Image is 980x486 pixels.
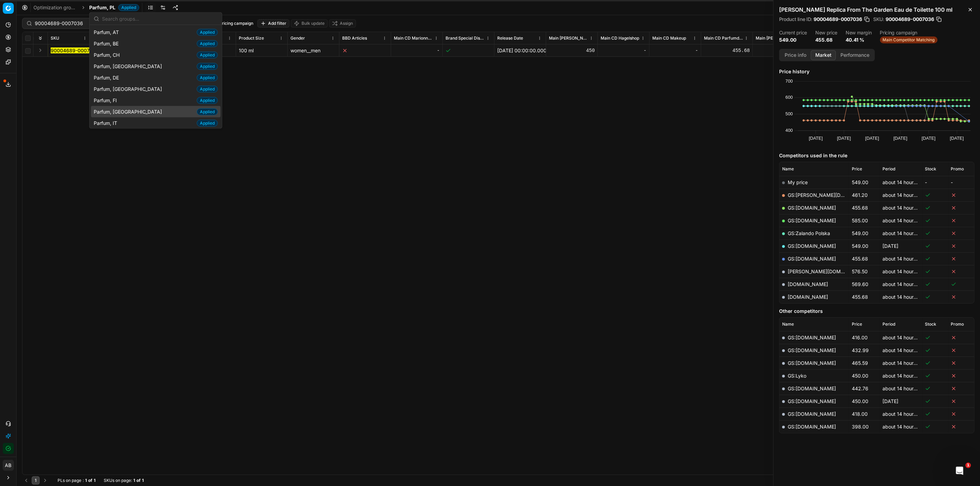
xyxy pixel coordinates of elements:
span: Main CD Marionnaud [394,35,433,41]
div: : [58,478,95,483]
span: 90004689-0007036 [814,16,862,23]
a: Optimization groups [33,4,78,11]
text: [DATE] [837,136,851,141]
span: [DATE] [883,398,899,404]
span: 461.20 [852,192,868,198]
span: about 14 hours ago [883,230,926,236]
span: Parfum, PLApplied [89,4,139,11]
a: [DOMAIN_NAME] [788,281,828,287]
a: GS:Zalando Polska [788,230,830,236]
span: 432.99 [852,347,869,353]
a: GS:[DOMAIN_NAME] [788,205,836,211]
nav: breadcrumb [33,4,139,11]
text: [DATE] [894,136,907,141]
span: about 14 hours ago [883,385,926,391]
mark: 90004689-0007036 [51,47,99,53]
button: Expand all [36,34,44,42]
span: Main Competitor Matching [880,36,938,43]
span: Gender [290,35,305,41]
div: [DATE] 00:00:00.000000 [497,47,543,54]
span: Period [883,166,896,172]
span: Price [852,321,862,327]
span: Stock [925,321,937,327]
td: - [922,176,948,189]
dt: Current price [779,30,807,35]
span: Parfum, PL [89,4,115,11]
div: 450 [549,47,595,54]
strong: of [88,478,92,483]
div: - [394,47,440,54]
strong: 1 [142,478,144,483]
span: 442.76 [852,385,868,391]
span: Product Size [239,35,264,41]
a: GS:[DOMAIN_NAME] [788,398,836,404]
span: Name [782,321,794,327]
span: Promo [951,321,964,327]
span: SKU [51,35,59,41]
button: 1 [32,476,40,485]
span: 576.50 [852,268,868,274]
span: SKU : [873,17,884,22]
span: My price [788,179,808,185]
span: Parfum, FI [94,97,120,104]
button: Performance [836,50,874,60]
span: 416.00 [852,335,868,340]
h2: [PERSON_NAME] Replica From The Garden Eau de Toilette 100 ml [779,6,974,14]
span: about 14 hours ago [883,360,926,366]
span: 455.68 [852,294,868,300]
span: Applied [197,52,218,59]
span: Main CD Makeup [652,35,686,41]
span: 569.60 [852,281,868,287]
button: 90004689-0007036 [51,47,99,54]
span: Parfum, [GEOGRAPHIC_DATA] [94,108,165,115]
span: 455.68 [852,205,868,211]
a: GS:[DOMAIN_NAME] [788,243,836,249]
a: GS:[DOMAIN_NAME] [788,411,836,417]
input: Search by SKU or title [35,20,110,27]
a: GS:[PERSON_NAME][DOMAIN_NAME] [788,192,876,198]
text: [DATE] [922,136,936,141]
span: Applied [197,97,218,104]
span: about 14 hours ago [883,218,926,223]
a: GS:[DOMAIN_NAME] [788,385,836,391]
h5: Other competitors [779,308,974,315]
button: Price info [780,50,811,60]
button: Go to previous page [22,476,30,485]
span: Parfum, BE [94,40,121,47]
span: Main [PERSON_NAME] [549,35,588,41]
span: 465.59 [852,360,868,366]
span: Parfum, IT [94,119,120,126]
span: 549.00 [852,243,868,249]
div: 576.5 [756,47,802,54]
div: Suggestions [90,25,222,128]
button: Market [811,50,836,60]
text: [DATE] [865,136,879,141]
span: Applied [197,108,218,115]
div: - [652,47,698,54]
button: Go to next page [41,476,49,485]
nav: pagination [22,476,49,485]
button: Assign [329,19,356,28]
span: Main [PERSON_NAME] [756,35,795,41]
span: 455.68 [852,256,868,262]
span: Name [782,166,794,172]
iframe: Intercom live chat [951,463,968,479]
span: 585.00 [852,218,868,223]
span: Product line ID : [779,17,812,22]
span: 549.00 [852,230,868,236]
span: about 14 hours ago [883,179,926,185]
button: Expand [36,46,44,54]
span: Parfum, AT [94,29,122,35]
span: Parfum, CH [94,51,122,58]
dd: 455.68 [815,36,837,43]
span: SKUs on page : [104,478,132,483]
span: Applied [197,40,218,47]
span: Applied [197,29,218,36]
span: about 14 hours ago [883,294,926,300]
a: GS:[DOMAIN_NAME] [788,256,836,262]
span: AB [3,460,13,471]
span: Parfum, [GEOGRAPHIC_DATA] [94,85,165,92]
a: GS:[DOMAIN_NAME] [788,360,836,366]
text: [DATE] [950,136,964,141]
a: [DOMAIN_NAME] [788,294,828,300]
